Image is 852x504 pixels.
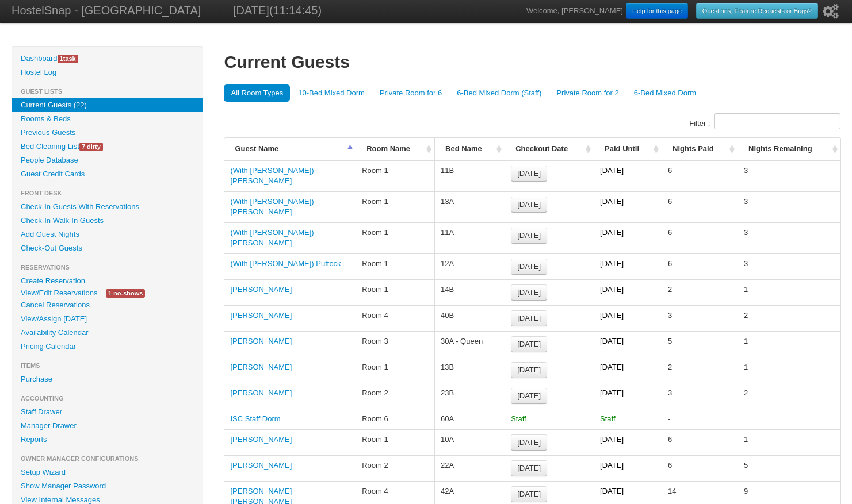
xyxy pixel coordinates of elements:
a: Availability Calendar [12,326,203,340]
a: Add Guest Nights [12,228,203,241]
li: Guest Lists [12,84,203,98]
td: Room 3 [356,331,434,357]
span: [DATE] [517,490,541,498]
a: [DATE] [511,486,547,502]
a: Previous Guests [12,126,203,140]
td: 3 [738,191,840,222]
a: View/Edit Reservations [12,287,106,299]
td: [DATE] [594,222,662,253]
td: 2 [662,279,738,305]
span: [DATE] [517,169,541,178]
li: Owner Manager Configurations [12,452,203,465]
a: Check-Out Guests [12,241,203,255]
td: 23B [434,383,505,409]
a: Pricing Calendar [12,340,203,353]
a: [PERSON_NAME] [230,311,292,320]
td: [DATE] [594,331,662,357]
td: [DATE] [594,455,662,481]
td: - [662,409,738,429]
td: 12A [434,253,505,279]
a: [DATE] [511,310,547,326]
td: [DATE] [594,357,662,383]
i: Setup Wizard [823,4,839,19]
td: Room 2 [356,455,434,481]
a: Current Guests (22) [12,98,203,112]
a: 1 no-shows [97,287,154,299]
a: (With [PERSON_NAME]) [PERSON_NAME] [230,228,314,247]
td: 6 [662,253,738,279]
a: Questions, Feature Requests or Bugs? [696,3,818,19]
td: 11A [434,222,505,253]
a: Rooms & Beds [12,112,203,126]
a: Check-In Walk-In Guests [12,214,203,228]
span: [DATE] [517,288,541,297]
li: Accounting [12,391,203,405]
td: 6 [662,191,738,222]
td: [DATE] [594,383,662,409]
td: Room 1 [356,191,434,222]
th: Room Name: activate to sort column ascending [356,138,434,160]
a: Manager Drawer [12,419,203,433]
a: ISC Staff Dorm [230,414,280,423]
a: All Room Types [224,84,290,102]
td: [DATE] [594,429,662,455]
td: 1 [738,357,840,383]
td: [DATE] [594,305,662,331]
a: Private Room for 6 [373,84,449,102]
li: Reservations [12,260,203,274]
a: Setup Wizard [12,465,203,479]
th: Checkout Date: activate to sort column ascending [505,138,594,160]
span: [DATE] [517,391,541,400]
a: Reports [12,433,203,447]
a: 10-Bed Mixed Dorm [291,84,372,102]
li: Items [12,359,203,372]
a: [DATE] [511,362,547,378]
a: [DATE] [511,197,547,213]
a: People Database [12,153,203,167]
a: [DATE] [511,336,547,352]
span: task [58,55,78,63]
td: 22A [434,455,505,481]
a: Staff Drawer [12,405,203,419]
a: [PERSON_NAME] [230,435,292,444]
td: Room 6 [356,409,434,429]
span: [DATE] [517,438,541,447]
a: [PERSON_NAME] [230,461,292,470]
td: 3 [738,222,840,253]
a: [DATE] [511,228,547,244]
span: [DATE] [517,200,541,209]
td: 13A [434,191,505,222]
a: (With [PERSON_NAME]) [PERSON_NAME] [230,166,314,185]
span: [DATE] [517,464,541,472]
td: 3 [662,383,738,409]
td: [DATE] [594,160,662,191]
a: [PERSON_NAME] [230,337,292,345]
td: 1 [738,331,840,357]
span: [DATE] [517,314,541,322]
td: 10A [434,429,505,455]
td: 2 [662,357,738,383]
td: Room 1 [356,253,434,279]
td: 6 [662,160,738,191]
a: 6-Bed Mixed Dorm (Staff) [450,84,548,102]
a: [PERSON_NAME] [230,388,292,397]
td: Room 1 [356,279,434,305]
span: [DATE] [517,340,541,348]
a: Check-In Guests With Reservations [12,200,203,214]
td: 5 [662,331,738,357]
th: Nights Paid: activate to sort column ascending [662,138,738,160]
td: 13B [434,357,505,383]
td: 40B [434,305,505,331]
a: [DATE] [511,284,547,301]
span: 1 [60,55,63,62]
a: [DATE] [511,460,547,476]
a: [DATE] [511,166,547,182]
li: Front Desk [12,186,203,200]
td: 2 [738,305,840,331]
td: Room 1 [356,222,434,253]
th: Nights Remaining: activate to sort column ascending [738,138,840,160]
a: Hostel Log [12,66,203,79]
h1: Current Guests [224,52,840,72]
td: 6 [662,429,738,455]
td: [DATE] [594,279,662,305]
